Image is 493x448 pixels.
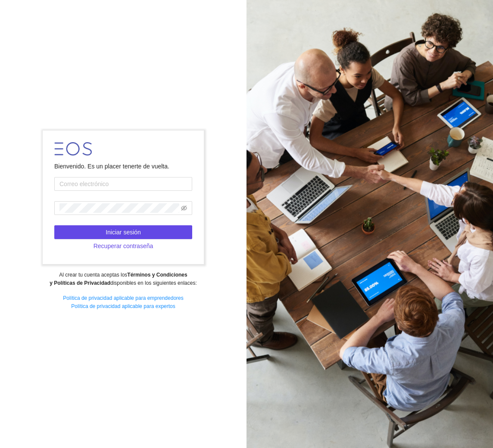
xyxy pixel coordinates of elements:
[54,177,192,191] input: Correo electrónico
[54,162,192,171] div: Bienvenido. Es un placer tenerte de vuelta.
[181,205,187,211] span: eye-invisible
[63,295,184,301] a: Política de privacidad aplicable para emprendedores
[54,239,192,253] button: Recuperar contraseña
[54,225,192,239] button: Iniciar sesión
[106,227,141,237] span: Iniciar sesión
[54,142,92,156] img: LOGO
[6,271,240,287] div: Al crear tu cuenta aceptas los disponibles en los siguientes enlaces:
[71,303,175,309] a: Política de privacidad aplicable para expertos
[54,243,192,249] a: Recuperar contraseña
[50,272,187,286] strong: Términos y Condiciones y Políticas de Privacidad
[94,241,153,251] span: Recuperar contraseña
